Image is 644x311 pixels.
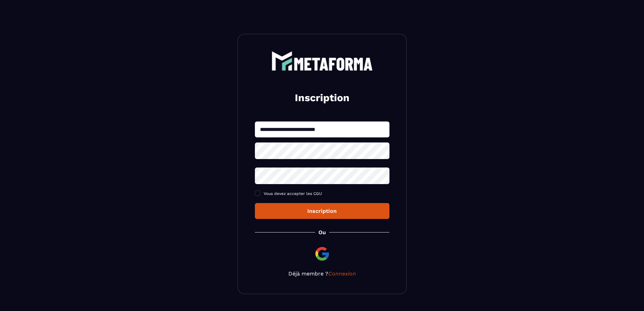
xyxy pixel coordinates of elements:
[255,51,389,71] a: logo
[255,203,389,219] button: Inscription
[260,208,384,214] div: Inscription
[271,51,373,71] img: logo
[255,270,389,277] p: Déjà membre ?
[263,91,381,105] h2: Inscription
[314,246,330,262] img: google
[264,191,322,196] span: Vous devez accepter les CGU
[318,229,326,236] p: Ou
[328,270,356,277] a: Connexion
